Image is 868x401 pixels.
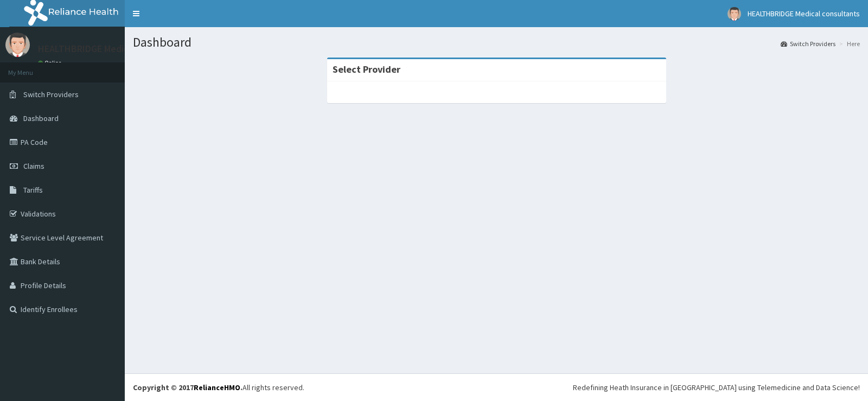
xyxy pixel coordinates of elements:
[125,373,868,401] footer: All rights reserved.
[23,161,44,171] span: Claims
[333,63,400,75] strong: Select Provider
[38,44,189,54] p: HEALTHBRIDGE Medical consultants
[837,39,860,48] li: Here
[727,7,741,21] img: User Image
[194,383,240,392] a: RelianceHMO
[133,35,860,49] h1: Dashboard
[133,383,242,392] strong: Copyright © 2017 .
[573,382,860,393] div: Redefining Heath Insurance in [GEOGRAPHIC_DATA] using Telemedicine and Data Science!
[23,90,79,99] span: Switch Providers
[23,113,59,123] span: Dashboard
[23,185,43,195] span: Tariffs
[748,9,860,18] span: HEALTHBRIDGE Medical consultants
[5,33,30,57] img: User Image
[781,39,835,48] a: Switch Providers
[38,59,64,67] a: Online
